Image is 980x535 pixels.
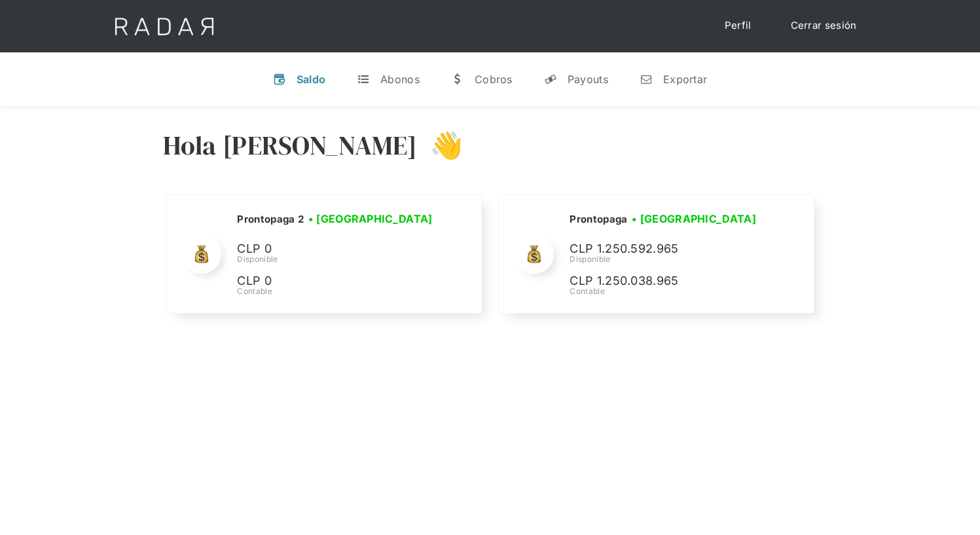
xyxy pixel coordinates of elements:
div: Cobros [475,73,513,86]
div: y [544,73,557,86]
div: Payouts [568,73,608,86]
a: Cerrar sesión [778,13,870,39]
h2: Prontopaga 2 [237,213,304,226]
div: Exportar [663,73,707,86]
h3: • [GEOGRAPHIC_DATA] [632,211,756,227]
div: Disponible [570,253,766,265]
div: Contable [570,286,766,297]
a: Perfil [712,13,765,39]
div: Abonos [380,73,420,86]
div: Disponible [237,253,437,265]
h3: Hola [PERSON_NAME] [163,129,417,162]
div: n [640,73,653,86]
div: w [451,73,464,86]
h2: Prontopaga [570,213,627,226]
h3: 👋 [417,129,463,162]
p: CLP 1.250.038.965 [570,272,766,291]
p: CLP 0 [237,272,433,291]
div: t [357,73,370,86]
h3: • [GEOGRAPHIC_DATA] [308,211,433,227]
div: Contable [237,286,437,297]
div: v [273,73,286,86]
p: CLP 0 [237,240,433,259]
p: CLP 1.250.592.965 [570,240,766,259]
div: Saldo [297,73,326,86]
